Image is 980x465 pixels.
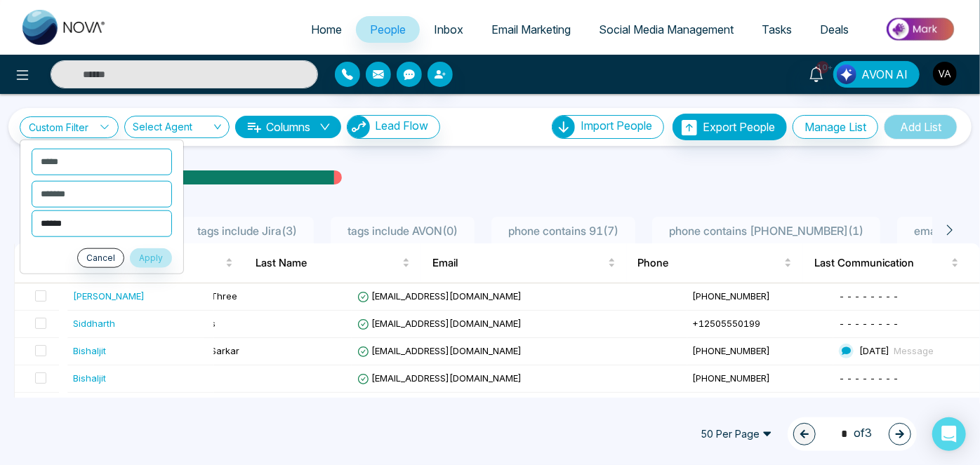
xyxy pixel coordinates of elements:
[693,290,771,302] span: [PHONE_NUMBER]
[833,61,920,88] button: AVON AI
[861,66,908,83] span: AVON AI
[347,116,370,138] img: Lead Flow
[839,371,974,385] div: - - - - - - - -
[703,120,775,134] span: Export People
[599,22,734,36] span: Social Media Management
[748,16,806,43] a: Tasks
[357,290,522,302] span: [EMAIL_ADDRESS][DOMAIN_NAME]
[420,16,477,43] a: Inbox
[20,116,119,138] a: Custom Filter
[357,372,522,384] span: [EMAIL_ADDRESS][DOMAIN_NAME]
[673,114,787,140] button: Export People
[839,316,974,330] div: - - - - - - - -
[311,22,342,36] span: Home
[503,224,624,238] span: phone contains 91 ( 7 )
[663,224,869,238] span: phone contains [PHONE_NUMBER] ( 1 )
[256,255,399,271] span: Last Name
[297,16,356,43] a: Home
[581,119,652,133] span: Import People
[421,243,627,283] th: Email
[627,243,804,283] th: Phone
[932,417,966,451] div: Open Intercom Messenger
[244,243,421,283] th: Last Name
[693,345,771,356] span: [PHONE_NUMBER]
[73,316,115,330] div: Siddharth
[434,22,463,36] span: Inbox
[211,290,237,302] span: Three
[820,22,849,36] span: Deals
[375,119,428,133] span: Lead Flow
[693,318,761,329] span: +12505550199
[73,289,145,303] div: [PERSON_NAME]
[638,255,782,271] span: Phone
[130,248,172,267] button: Apply
[73,344,106,358] div: Bishaljit
[22,10,107,45] img: Nova CRM Logo
[859,345,889,356] span: [DATE]
[793,115,878,139] button: Manage List
[800,61,833,86] a: 10+
[370,22,406,36] span: People
[192,224,303,238] span: tags include Jira ( 3 )
[870,13,972,45] img: Market-place.gif
[211,345,239,356] span: Sarkar
[73,371,106,385] div: Bishaljit
[357,345,522,356] span: [EMAIL_ADDRESS][DOMAIN_NAME]
[235,116,341,138] button: Columnsdown
[894,345,934,356] span: Message
[691,423,782,445] span: 50 Per Page
[20,139,184,274] ul: Custom Filter
[491,22,571,36] span: Email Marketing
[933,62,957,86] img: User Avatar
[806,16,863,43] a: Deals
[814,255,948,271] span: Last Communication
[432,255,605,271] span: Email
[341,115,440,139] a: Lead FlowLead Flow
[816,61,829,74] span: 10+
[347,115,440,139] button: Lead Flow
[356,16,420,43] a: People
[477,16,585,43] a: Email Marketing
[357,318,522,329] span: [EMAIL_ADDRESS][DOMAIN_NAME]
[77,248,124,267] button: Cancel
[837,65,856,84] img: Lead Flow
[762,22,792,36] span: Tasks
[833,424,872,443] span: of 3
[585,16,748,43] a: Social Media Management
[803,243,980,283] th: Last Communication
[342,224,463,238] span: tags include AVON ( 0 )
[319,121,331,133] span: down
[839,289,974,303] div: - - - - - - - -
[693,372,771,384] span: [PHONE_NUMBER]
